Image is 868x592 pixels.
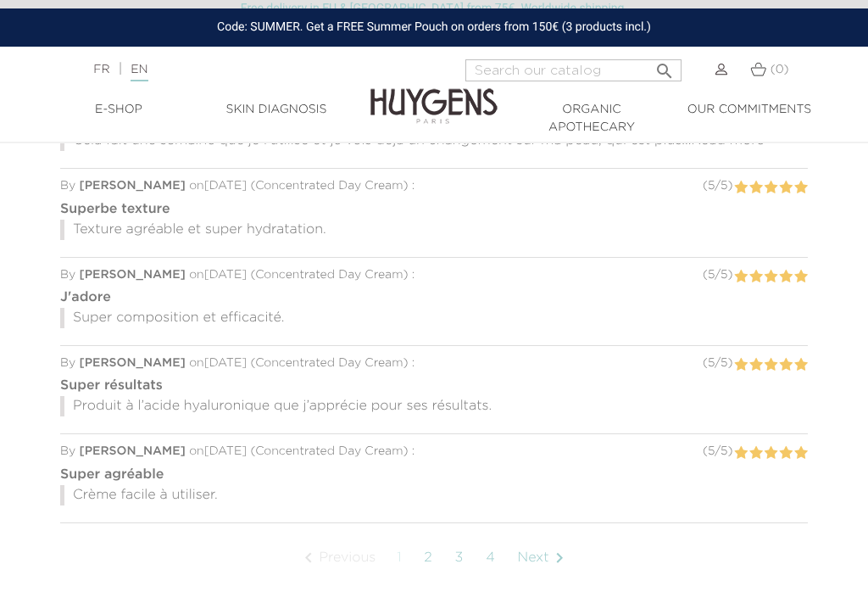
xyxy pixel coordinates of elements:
[79,445,186,457] span: [PERSON_NAME]
[60,220,808,240] p: Texture agréable et super hydratation.
[60,485,808,505] p: Crème facile à utiliser.
[465,59,682,81] input: Search
[477,537,505,579] a: 4
[670,101,828,119] a: Our commitments
[255,445,403,457] span: Concentrated Day Cream
[764,443,778,464] label: 3
[748,177,763,198] label: 2
[198,101,355,119] a: Skin Diagnosis
[748,355,763,376] label: 2
[447,537,474,579] a: 3
[255,180,403,192] span: Concentrated Day Cream
[60,468,164,482] strong: Super agréable
[415,537,442,579] a: 2
[779,443,793,464] label: 4
[60,266,808,284] div: By on [DATE] ( ) :
[255,357,403,369] span: Concentrated Day Cream
[779,355,793,376] label: 4
[748,266,763,288] label: 2
[388,537,411,579] a: 1
[721,357,727,369] span: 5
[793,443,808,464] label: 5
[40,101,198,119] a: E-Shop
[779,177,793,198] label: 4
[131,64,147,81] a: EN
[370,61,498,126] img: Huygens
[255,269,403,281] span: Concentrated Day Cream
[93,64,109,75] a: FR
[708,357,715,369] span: 5
[290,537,384,579] a: Previous
[708,269,715,281] span: 5
[708,180,715,192] span: 5
[298,548,319,568] i: 
[60,177,808,195] div: By on [DATE] ( ) :
[733,355,748,376] label: 1
[703,443,732,461] div: ( / )
[793,355,808,376] label: 5
[60,396,808,416] p: Produit à l’acide hyaluronique que j’apprécie pour ses résultats.
[764,355,778,376] label: 3
[721,269,727,281] span: 5
[764,177,778,198] label: 3
[654,56,675,76] i: 
[60,443,808,461] div: By on [DATE] ( ) :
[733,443,748,464] label: 1
[85,59,348,80] div: |
[703,266,732,284] div: ( / )
[721,180,727,192] span: 5
[649,54,680,77] button: 
[60,291,111,304] strong: J'adore
[733,177,748,198] label: 1
[513,101,670,137] a: Organic Apothecary
[703,355,732,372] div: ( / )
[764,266,778,288] label: 3
[60,308,808,328] p: Super composition et efficacité.
[708,445,715,457] span: 5
[60,203,170,216] strong: Superbe texture
[703,177,732,195] div: ( / )
[721,445,727,457] span: 5
[79,180,186,192] span: [PERSON_NAME]
[79,269,186,281] span: [PERSON_NAME]
[509,537,578,579] a: Next
[793,266,808,288] label: 5
[771,64,789,75] span: (0)
[733,266,748,288] label: 1
[779,266,793,288] label: 4
[748,443,763,464] label: 2
[60,379,163,393] strong: Super résultats
[60,355,808,372] div: By on [DATE] ( ) :
[793,177,808,198] label: 5
[549,548,570,568] i: 
[79,357,186,369] span: [PERSON_NAME]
